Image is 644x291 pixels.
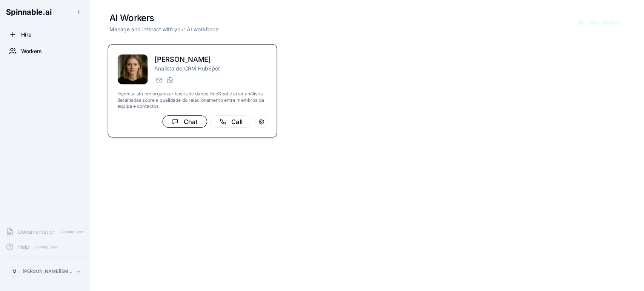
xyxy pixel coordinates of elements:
[18,228,55,236] span: Documentation
[21,47,42,55] span: Workers
[109,12,218,24] h1: AI Workers
[23,268,72,274] p: [PERSON_NAME][EMAIL_ADDRESS][DOMAIN_NAME]
[210,115,252,128] button: Call
[118,54,148,84] img: Beatriz Laine
[154,65,267,72] p: Analista de CRM HubSpot
[21,31,31,38] span: Hire
[162,115,207,128] button: Chat
[165,75,174,84] button: WhatsApp
[58,228,87,236] span: Coming Soon
[109,26,218,33] p: Manage and interact with your AI workforce
[6,264,85,279] button: M[PERSON_NAME][EMAIL_ADDRESS][DOMAIN_NAME]
[12,268,17,274] span: M
[18,243,29,251] span: Help
[32,244,61,251] span: Coming Soon
[154,54,267,65] h2: [PERSON_NAME]
[43,8,52,17] span: .ai
[6,8,52,17] span: Spinnable
[167,77,173,83] img: WhatsApp
[117,91,267,109] p: Especialista em organizar bases de dados HubSpot e criar análises detalhadas sobre a qualidade do...
[154,75,163,84] button: Send email to beatriz.laine@getspinnable.ai
[572,20,626,27] a: Hire Worker
[572,16,626,29] button: Hire Worker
